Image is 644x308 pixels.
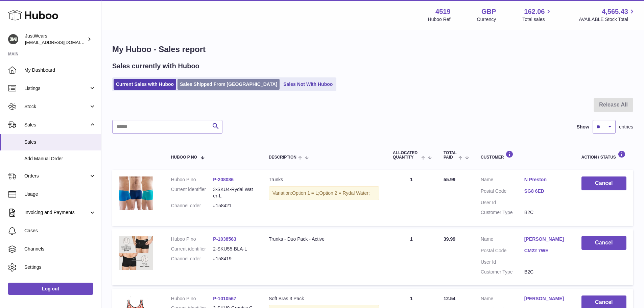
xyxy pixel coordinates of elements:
[171,186,213,199] dt: Current identifier
[213,203,255,209] dd: #158421
[524,236,568,242] a: [PERSON_NAME]
[24,246,96,252] span: Channels
[213,186,255,199] dd: 3-SKU4-Rydal Water-L
[114,79,176,90] a: Current Sales with Huboo
[481,259,524,265] dt: User Id
[269,236,379,242] div: Trunks - Duo Pack - Active
[213,177,234,182] a: P-208086
[213,246,255,252] dd: 2-SKU55-BLA-L
[386,170,437,226] td: 1
[524,209,568,216] dd: B2C
[269,295,379,302] div: Soft Bras 3 Pack
[112,62,199,71] h2: Sales currently with Huboo
[281,79,335,90] a: Sales Not With Huboo
[581,176,626,190] button: Cancel
[119,176,153,210] img: 45191708979910.jpg
[119,236,153,270] img: 1742641874.jpg
[213,256,255,262] dd: #158419
[24,139,96,145] span: Sales
[269,186,379,200] div: Variation:
[177,79,280,90] a: Sales Shipped From [GEOGRAPHIC_DATA]
[24,228,96,234] span: Cases
[524,247,568,254] a: CM22 7WE
[25,40,99,45] span: [EMAIL_ADDRESS][DOMAIN_NAME]
[581,150,626,160] div: Action / Status
[522,7,552,23] a: 162.06 Total sales
[25,33,86,46] div: JustWears
[481,176,524,185] dt: Name
[24,264,96,270] span: Settings
[524,7,545,16] span: 162.06
[579,7,636,23] a: 4,565.43 AVAILABLE Stock Total
[24,191,96,197] span: Usage
[24,103,89,110] span: Stock
[444,151,457,160] span: Total paid
[269,176,379,183] div: Trunks
[428,16,451,23] div: Huboo Ref
[213,296,236,301] a: P-1010567
[8,34,18,44] img: internalAdmin-4519@internal.huboo.com
[386,229,437,285] td: 1
[444,177,455,182] span: 55.99
[481,199,524,206] dt: User Id
[524,269,568,275] dd: B2C
[481,295,524,304] dt: Name
[579,16,636,23] span: AVAILABLE Stock Total
[477,16,496,23] div: Currency
[481,269,524,275] dt: Customer Type
[24,122,89,128] span: Sales
[292,190,319,196] span: Option 1 = L;
[435,7,451,16] strong: 4519
[171,203,213,209] dt: Channel order
[444,236,455,242] span: 39.99
[112,44,633,55] h1: My Huboo - Sales report
[24,67,96,73] span: My Dashboard
[171,176,213,183] dt: Huboo P no
[213,236,236,242] a: P-1038563
[444,296,455,301] span: 12.54
[581,236,626,250] button: Cancel
[8,283,93,295] a: Log out
[481,236,524,244] dt: Name
[524,188,568,194] a: SG8 6ED
[524,295,568,302] a: [PERSON_NAME]
[602,7,628,16] span: 4,565.43
[524,176,568,183] a: N Preston
[24,209,89,216] span: Invoicing and Payments
[481,247,524,256] dt: Postal Code
[24,173,89,179] span: Orders
[171,236,213,242] dt: Huboo P no
[481,7,496,16] strong: GBP
[171,256,213,262] dt: Channel order
[171,246,213,252] dt: Current identifier
[522,16,552,23] span: Total sales
[171,155,197,160] span: Huboo P no
[319,190,370,196] span: Option 2 = Rydal Water;
[269,155,296,160] span: Description
[24,85,89,92] span: Listings
[393,151,420,160] span: ALLOCATED Quantity
[481,150,568,160] div: Customer
[481,209,524,216] dt: Customer Type
[171,295,213,302] dt: Huboo P no
[577,124,589,130] label: Show
[481,188,524,196] dt: Postal Code
[619,124,633,130] span: entries
[24,156,96,162] span: Add Manual Order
